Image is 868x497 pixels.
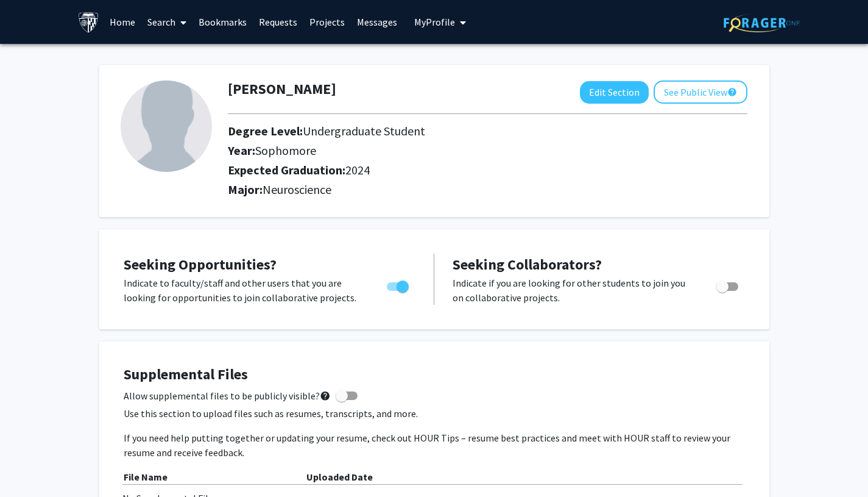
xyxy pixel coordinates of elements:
a: Messages [351,1,403,43]
p: Use this section to upload files such as resumes, transcripts, and more. [124,406,745,421]
img: Johns Hopkins University Logo [78,12,99,33]
b: Uploaded Date [306,471,373,483]
a: Bookmarks [192,1,253,43]
iframe: Chat [9,442,52,488]
span: Seeking Opportunities? [124,255,277,274]
button: See Public View [654,80,747,104]
mat-icon: help [727,85,737,99]
span: Neuroscience [263,182,331,197]
p: Indicate if you are looking for other students to join you on collaborative projects. [453,276,693,305]
div: Toggle [711,276,745,294]
a: Search [141,1,192,43]
p: Indicate to faculty/staff and other users that you are looking for opportunities to join collabor... [124,276,364,305]
a: Projects [303,1,351,43]
h2: Degree Level: [228,124,692,138]
h2: Year: [228,143,692,158]
span: Seeking Collaborators? [453,255,602,274]
p: If you need help putting together or updating your resume, check out HOUR Tips – resume best prac... [124,431,745,460]
b: File Name [124,471,168,483]
div: Toggle [382,276,415,294]
span: My Profile [414,16,455,28]
span: Undergraduate Student [303,123,425,138]
h2: Expected Graduation: [228,163,692,177]
h1: [PERSON_NAME] [228,80,336,98]
span: Sophomore [255,143,316,158]
h4: Supplemental Files [124,366,745,384]
a: Home [104,1,141,43]
span: Allow supplemental files to be publicly visible? [124,388,331,403]
a: Requests [253,1,303,43]
h2: Major: [228,182,747,197]
img: ForagerOne Logo [724,13,800,32]
img: Profile Picture [121,80,212,172]
button: Edit Section [580,81,649,104]
mat-icon: help [320,388,331,403]
span: 2024 [345,162,370,177]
